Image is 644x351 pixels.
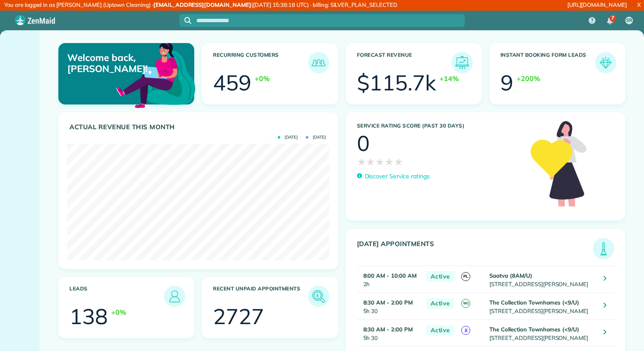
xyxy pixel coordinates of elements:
div: +0% [111,307,126,317]
td: 5h 30 [357,293,422,320]
strong: [EMAIL_ADDRESS][DOMAIN_NAME] [153,1,251,8]
svg: Focus search [184,17,191,24]
span: Active [426,325,454,336]
h3: Actual Revenue this month [69,123,329,131]
span: 7 [611,15,614,21]
div: 2727 [213,306,264,327]
p: Discover Service ratings [365,172,430,181]
span: ★ [385,154,394,169]
h3: Forecast Revenue [357,52,451,73]
div: $115.7k [357,72,437,93]
span: [DATE] [306,135,326,139]
span: Active [426,271,454,282]
div: 7 unread notifications [601,12,619,30]
a: [URL][DOMAIN_NAME] [567,1,627,8]
td: [STREET_ADDRESS][PERSON_NAME] [487,266,597,293]
td: 2h [357,266,422,293]
div: 459 [213,72,251,93]
nav: Main [582,11,644,30]
img: icon_recurring_customers-cf858462ba22bcd05b5a5880d41d6543d210077de5bb9ebc9590e49fd87d84ed.png [310,54,327,71]
div: +0% [255,73,270,84]
td: 5h 30 [357,320,422,347]
img: icon_leads-1bed01f49abd5b7fead27621c3d59655bb73ed531f8eeb49469d10e621d6b896.png [166,288,183,305]
span: ★ [375,154,385,169]
span: W( [461,299,470,308]
strong: The Collection Townhomes (<9/U) [489,299,579,306]
strong: 8:00 AM - 10:00 AM [363,272,417,279]
a: Discover Service ratings [357,172,430,181]
strong: The Collection Townhomes (<9/U) [489,326,579,333]
span: Active [426,298,454,309]
div: 9 [500,72,513,93]
td: [STREET_ADDRESS][PERSON_NAME] [487,320,597,347]
strong: 8:30 AM - 2:00 PM [363,299,413,306]
div: 138 [69,306,108,327]
img: dashboard_welcome-42a62b7d889689a78055ac9021e634bf52bae3f8056760290aed330b23ab8690.png [115,33,197,116]
img: icon_unpaid_appointments-47b8ce3997adf2238b356f14209ab4cced10bd1f174958f3ca8f1d0dd7fffeee.png [310,288,327,305]
h3: Instant Booking Form Leads [500,52,595,73]
h3: Leads [69,286,164,307]
img: icon_todays_appointments-901f7ab196bb0bea1936b74009e4eb5ffbc2d2711fa7634e0d609ed5ef32b18b.png [595,240,612,257]
h3: Recurring Customers [213,52,308,73]
td: [STREET_ADDRESS][PERSON_NAME] [487,293,597,320]
div: +200% [517,73,540,84]
h3: [DATE] Appointments [357,240,593,259]
span: ★ [357,154,366,169]
div: 0 [357,133,370,154]
img: icon_forecast_revenue-8c13a41c7ed35a8dcfafea3cbb826a0462acb37728057bba2d056411b612bbbe.png [454,54,471,71]
strong: Saatva (8AM/U) [489,272,532,279]
span: ★ [366,154,375,169]
span: [DATE] [278,135,298,139]
h3: Service Rating score (past 30 days) [357,123,523,129]
span: SR [626,17,632,24]
span: PL [461,272,470,281]
img: icon_form_leads-04211a6a04a5b2264e4ee56bc0799ec3eb69b7e499cbb523a139df1d13a81ae0.png [597,54,614,71]
div: +14% [440,73,459,84]
button: Focus search [179,17,191,24]
span: J( [461,326,470,335]
h3: Recent unpaid appointments [213,286,308,307]
p: Welcome back, [PERSON_NAME]! [67,52,150,75]
strong: 8:30 AM - 2:00 PM [363,326,413,333]
span: ★ [394,154,403,169]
